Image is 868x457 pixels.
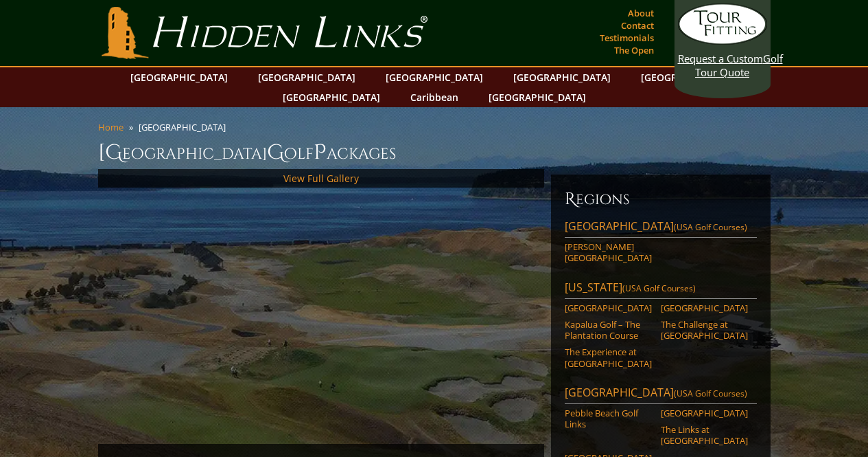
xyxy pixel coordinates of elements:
[506,67,618,87] a: [GEOGRAPHIC_DATA]
[267,139,284,166] span: G
[139,121,231,133] li: [GEOGRAPHIC_DATA]
[622,282,696,294] span: (USA Golf Courses)
[565,188,757,210] h6: Regions
[634,67,745,87] a: [GEOGRAPHIC_DATA]
[611,41,657,60] a: The Open
[674,388,747,399] span: (USA Golf Courses)
[661,319,748,342] a: The Challenge at [GEOGRAPHIC_DATA]
[596,28,657,47] a: Testimonials
[565,408,652,430] a: Pebble Beach Golf Links
[98,121,124,133] a: Home
[379,67,490,87] a: [GEOGRAPHIC_DATA]
[618,16,657,35] a: Contact
[276,87,387,107] a: [GEOGRAPHIC_DATA]
[98,139,771,166] h1: [GEOGRAPHIC_DATA] olf ackages
[565,280,757,299] a: [US_STATE](USA Golf Courses)
[482,87,593,107] a: [GEOGRAPHIC_DATA]
[565,219,757,238] a: [GEOGRAPHIC_DATA](USA Golf Courses)
[565,302,652,313] a: [GEOGRAPHIC_DATA]
[624,3,657,23] a: About
[565,346,652,369] a: The Experience at [GEOGRAPHIC_DATA]
[251,67,362,87] a: [GEOGRAPHIC_DATA]
[124,67,235,87] a: [GEOGRAPHIC_DATA]
[565,385,757,404] a: [GEOGRAPHIC_DATA](USA Golf Courses)
[661,424,748,447] a: The Links at [GEOGRAPHIC_DATA]
[678,52,763,65] span: Request a Custom
[283,172,359,185] a: View Full Gallery
[565,319,652,342] a: Kapalua Golf – The Plantation Course
[565,241,652,264] a: [PERSON_NAME][GEOGRAPHIC_DATA]
[314,139,327,166] span: P
[661,302,748,313] a: [GEOGRAPHIC_DATA]
[678,3,767,79] a: Request a CustomGolf Tour Quote
[403,87,465,107] a: Caribbean
[674,221,747,233] span: (USA Golf Courses)
[661,408,748,419] a: [GEOGRAPHIC_DATA]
